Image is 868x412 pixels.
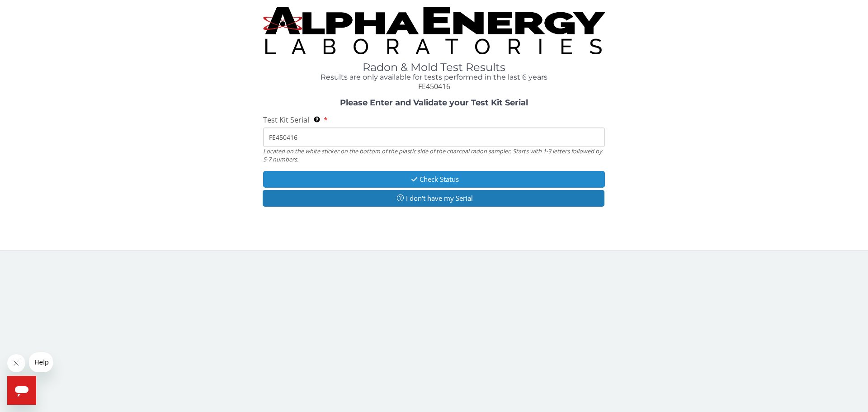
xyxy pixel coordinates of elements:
iframe: Button to launch messaging window [7,376,36,405]
button: I don't have my Serial [263,190,604,207]
h4: Results are only available for tests performed in the last 6 years [263,73,605,81]
img: TightCrop.jpg [263,7,605,54]
h1: Radon & Mold Test Results [263,62,605,73]
iframe: Close message [7,354,25,372]
div: Located on the white sticker on the bottom of the plastic side of the charcoal radon sampler. Sta... [263,147,605,164]
iframe: Message from company [29,352,53,372]
span: Test Kit Serial [263,115,309,125]
button: Check Status [263,171,605,188]
strong: Please Enter and Validate your Test Kit Serial [340,98,528,108]
span: FE450416 [418,81,450,91]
